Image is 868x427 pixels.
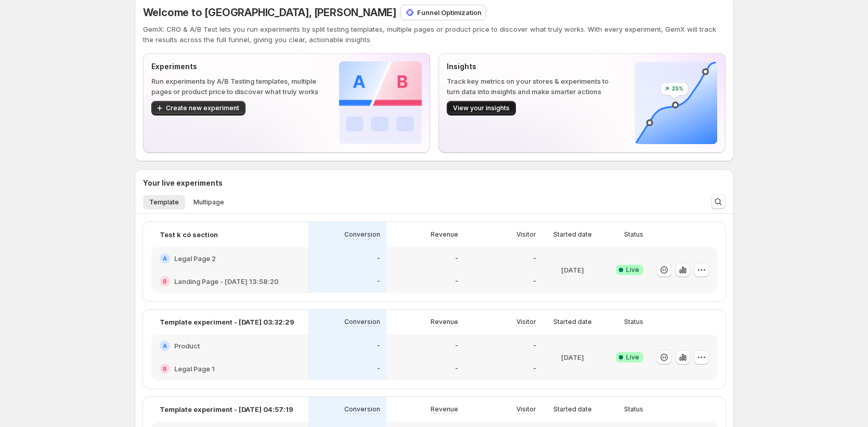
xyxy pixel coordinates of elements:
[431,405,458,413] p: Revenue
[160,229,218,240] p: Test k có section
[174,341,200,351] h2: Product
[626,353,639,361] span: Live
[143,24,726,45] p: GemX: CRO & A/B Test lets you run experiments by split testing templates, multiple pages or produ...
[166,104,239,112] span: Create new experiment
[405,7,415,18] img: Funnel Optimization
[431,318,458,326] p: Revenue
[624,405,643,413] p: Status
[516,405,536,413] p: Visitor
[193,198,224,206] span: Multipage
[417,7,482,18] p: Funnel Optimization
[455,277,458,286] p: -
[160,317,294,327] p: Template experiment - [DATE] 03:32:29
[344,230,380,239] p: Conversion
[163,343,167,349] h2: A
[431,230,458,239] p: Revenue
[163,278,167,284] h2: B
[151,76,322,97] p: Run experiments by A/B Testing templates, multiple pages or product price to discover what truly ...
[151,101,245,115] button: Create new experiment
[344,405,380,413] p: Conversion
[377,254,380,263] p: -
[626,266,639,274] span: Live
[151,61,322,72] p: Experiments
[553,405,592,413] p: Started date
[455,342,458,350] p: -
[377,365,380,373] p: -
[163,255,167,262] h2: A
[455,254,458,263] p: -
[533,277,536,286] p: -
[174,276,279,287] h2: Landing Page - [DATE] 13:58:20
[447,76,618,97] p: Track key metrics on your stores & experiments to turn data into insights and make smarter actions
[516,230,536,239] p: Visitor
[533,365,536,373] p: -
[143,178,223,188] h3: Your live experiments
[149,198,179,206] span: Template
[344,318,380,326] p: Conversion
[455,365,458,373] p: -
[453,104,510,112] span: View your insights
[447,61,618,72] p: Insights
[553,318,592,326] p: Started date
[447,101,516,115] button: View your insights
[561,265,584,275] p: [DATE]
[339,61,422,144] img: Experiments
[711,195,726,209] button: Search and filter results
[634,61,717,144] img: Insights
[561,352,584,363] p: [DATE]
[143,6,396,19] span: Welcome to [GEOGRAPHIC_DATA], [PERSON_NAME]
[624,230,643,239] p: Status
[553,230,592,239] p: Started date
[163,366,167,372] h2: B
[624,318,643,326] p: Status
[160,404,293,415] p: Template experiment - [DATE] 04:57:19
[516,318,536,326] p: Visitor
[533,342,536,350] p: -
[174,253,216,264] h2: Legal Page 2
[377,277,380,286] p: -
[174,364,215,374] h2: Legal Page 1
[377,342,380,350] p: -
[533,254,536,263] p: -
